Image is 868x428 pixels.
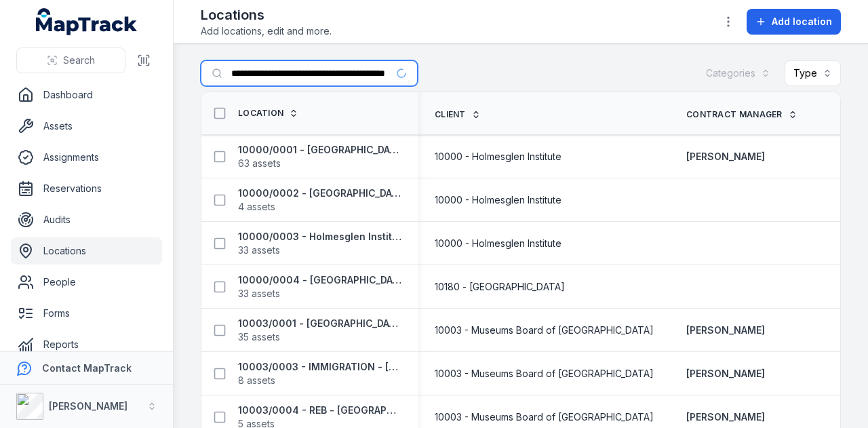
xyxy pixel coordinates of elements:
[435,150,561,163] span: 10000 - Holmesglen Institute
[238,230,402,244] strong: 10000/0003 - Holmesglen Institute - [GEOGRAPHIC_DATA]
[42,362,132,374] strong: Contact MapTrack
[238,317,402,344] a: 10003/0001 - [GEOGRAPHIC_DATA]35 assets
[238,273,402,287] strong: 10000/0004 - [GEOGRAPHIC_DATA] - [GEOGRAPHIC_DATA]
[435,324,654,337] span: 10003 - Museums Board of [GEOGRAPHIC_DATA]
[686,410,765,424] a: [PERSON_NAME]
[16,47,125,73] button: Search
[238,143,402,157] strong: 10000/0001 - [GEOGRAPHIC_DATA] - [GEOGRAPHIC_DATA]
[686,150,765,163] a: [PERSON_NAME]
[238,187,402,200] strong: 10000/0002 - [GEOGRAPHIC_DATA] - [PERSON_NAME][GEOGRAPHIC_DATA]
[11,81,162,109] a: Dashboard
[238,404,402,417] strong: 10003/0004 - REB - [GEOGRAPHIC_DATA]
[238,374,275,387] span: 8 assets
[11,175,162,202] a: Reservations
[435,193,561,207] span: 10000 - Holmesglen Institute
[201,5,332,24] h2: Locations
[435,410,654,424] span: 10003 - Museums Board of [GEOGRAPHIC_DATA]
[238,200,275,214] span: 4 assets
[435,109,481,120] a: Client
[36,8,138,35] a: MapTrack
[686,324,765,337] a: [PERSON_NAME]
[686,109,783,120] span: Contract Manager
[435,237,561,250] span: 10000 - Holmesglen Institute
[435,109,466,120] span: Client
[238,230,402,257] a: 10000/0003 - Holmesglen Institute - [GEOGRAPHIC_DATA]33 assets
[11,331,162,358] a: Reports
[11,206,162,233] a: Audits
[11,144,162,171] a: Assignments
[238,360,402,374] strong: 10003/0003 - IMMIGRATION - [GEOGRAPHIC_DATA]
[772,15,832,28] span: Add location
[435,280,565,294] span: 10180 - [GEOGRAPHIC_DATA]
[785,60,841,86] button: Type
[11,269,162,296] a: People
[238,244,280,257] span: 33 assets
[238,108,298,119] a: Location
[686,367,765,381] a: [PERSON_NAME]
[435,367,654,381] span: 10003 - Museums Board of [GEOGRAPHIC_DATA]
[238,108,283,119] span: Location
[238,360,402,387] a: 10003/0003 - IMMIGRATION - [GEOGRAPHIC_DATA]8 assets
[686,109,797,120] a: Contract Manager
[11,300,162,327] a: Forms
[238,187,402,214] a: 10000/0002 - [GEOGRAPHIC_DATA] - [PERSON_NAME][GEOGRAPHIC_DATA]4 assets
[201,24,332,38] span: Add locations, edit and more.
[238,330,280,344] span: 35 assets
[238,317,402,330] strong: 10003/0001 - [GEOGRAPHIC_DATA]
[238,287,280,300] span: 33 assets
[747,9,841,35] button: Add location
[11,237,162,265] a: Locations
[238,273,402,300] a: 10000/0004 - [GEOGRAPHIC_DATA] - [GEOGRAPHIC_DATA]33 assets
[49,400,127,412] strong: [PERSON_NAME]
[63,54,95,67] span: Search
[238,157,281,170] span: 63 assets
[11,113,162,140] a: Assets
[238,143,402,170] a: 10000/0001 - [GEOGRAPHIC_DATA] - [GEOGRAPHIC_DATA]63 assets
